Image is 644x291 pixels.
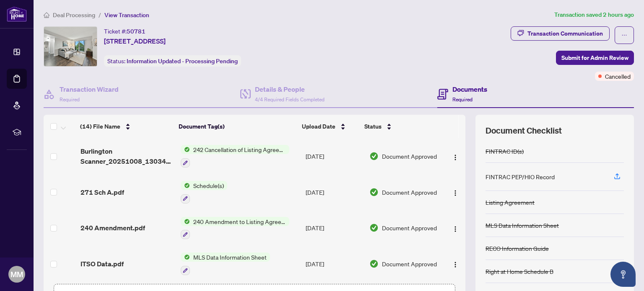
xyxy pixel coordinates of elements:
[190,145,289,154] span: 242 Cancellation of Listing Agreement - Authority to Offer for Sale
[527,27,603,40] div: Transaction Communication
[181,252,270,275] button: Status IconMLS Data Information Sheet
[127,57,238,65] span: Information Updated - Processing Pending
[80,223,145,233] span: 240 Amendment.pdf
[302,246,366,282] td: [DATE]
[369,152,379,161] img: Document Status
[80,122,120,131] span: (14) File Name
[302,138,366,174] td: [DATE]
[10,268,23,280] span: MM
[53,11,95,19] span: Deal Processing
[255,96,325,103] span: 4/4 Required Fields Completed
[382,188,437,197] span: Document Approved
[382,259,437,268] span: Document Approved
[44,12,49,18] span: home
[99,10,101,20] li: /
[77,115,175,138] th: (14) File Name
[449,221,462,234] button: Logo
[486,172,555,181] div: FINTRAC PEP/HIO Record
[104,11,149,19] span: View Transaction
[382,152,437,161] span: Document Approved
[486,125,562,136] span: Document Checklist
[190,217,289,226] span: 240 Amendment to Listing Agreement - Authority to Offer for Sale Price Change/Extension/Amendment(s)
[104,36,166,46] span: [STREET_ADDRESS]
[181,181,190,190] img: Status Icon
[486,244,549,253] div: RECO Information Guide
[255,84,325,94] h4: Details & People
[511,26,610,41] button: Transaction Communication
[299,115,361,138] th: Upload Date
[7,6,27,22] img: logo
[60,84,119,94] h4: Transaction Wizard
[175,115,299,138] th: Document Tag(s)
[452,261,459,268] img: Logo
[556,51,634,65] button: Submit for Admin Review
[452,226,459,232] img: Logo
[369,188,379,197] img: Document Status
[302,174,366,210] td: [DATE]
[80,187,124,197] span: 271 Sch A.pdf
[486,267,553,276] div: Right at Home Schedule B
[369,259,379,268] img: Document Status
[610,262,636,287] button: Open asap
[80,259,124,269] span: ITSO Data.pdf
[181,217,190,226] img: Status Icon
[452,84,487,94] h4: Documents
[181,252,190,262] img: Status Icon
[561,51,628,64] span: Submit for Admin Review
[452,154,459,161] img: Logo
[181,217,289,239] button: Status Icon240 Amendment to Listing Agreement - Authority to Offer for Sale Price Change/Extensio...
[605,72,631,81] span: Cancelled
[382,223,437,232] span: Document Approved
[190,181,227,190] span: Schedule(s)
[181,145,289,167] button: Status Icon242 Cancellation of Listing Agreement - Authority to Offer for Sale
[181,181,227,203] button: Status IconSchedule(s)
[44,27,97,66] img: IMG-40759759_1.jpg
[361,115,437,138] th: Status
[181,145,190,154] img: Status Icon
[104,26,145,36] div: Ticket #:
[104,55,241,67] div: Status:
[554,10,634,20] article: Transaction saved 2 hours ago
[452,96,473,103] span: Required
[486,147,524,156] div: FINTRAC ID(s)
[449,149,462,163] button: Logo
[449,257,462,270] button: Logo
[190,252,270,262] span: MLS Data Information Sheet
[486,221,559,230] div: MLS Data Information Sheet
[621,32,627,38] span: ellipsis
[364,122,382,131] span: Status
[127,28,145,35] span: 50781
[80,146,174,166] span: Burlington Scanner_20251008_130347.pdf
[449,185,462,199] button: Logo
[452,190,459,196] img: Logo
[302,210,366,246] td: [DATE]
[60,96,80,103] span: Required
[302,122,335,131] span: Upload Date
[486,198,535,207] div: Listing Agreement
[369,223,379,232] img: Document Status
